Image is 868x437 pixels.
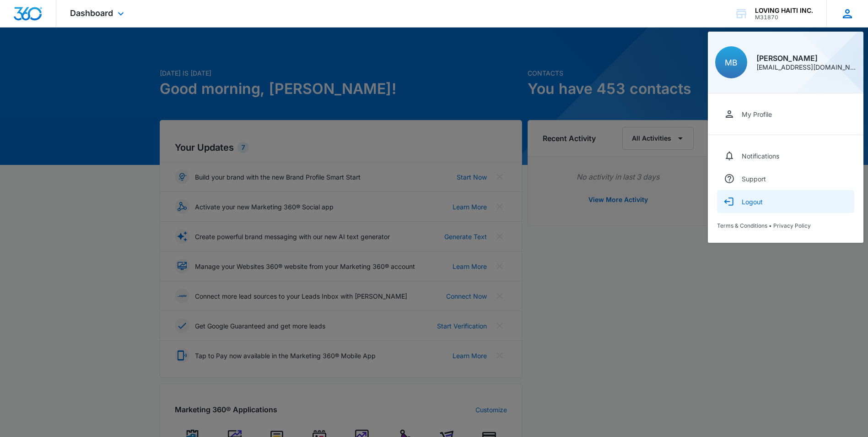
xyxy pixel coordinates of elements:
[755,7,813,14] div: account name
[756,64,856,71] div: [EMAIL_ADDRESS][DOMAIN_NAME]
[70,8,113,18] span: Dashboard
[755,14,813,21] div: account id
[717,190,854,213] button: Logout
[717,144,854,167] a: Notifications
[742,110,772,118] div: My Profile
[717,222,767,229] a: Terms & Conditions
[725,58,738,67] span: MB
[742,152,779,160] div: Notifications
[742,198,763,206] div: Logout
[717,103,854,126] a: My Profile
[717,167,854,190] a: Support
[773,222,811,229] a: Privacy Policy
[756,55,856,62] div: [PERSON_NAME]
[717,222,854,229] div: •
[742,175,766,183] div: Support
